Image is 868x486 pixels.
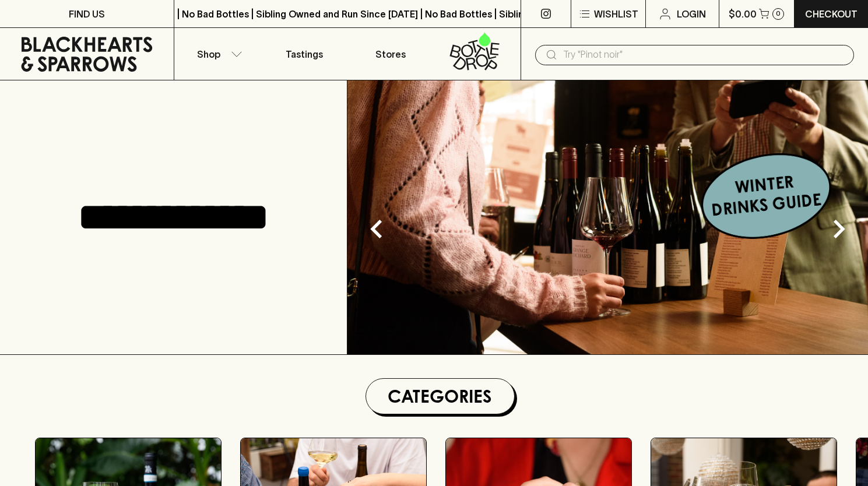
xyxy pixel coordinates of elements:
[375,47,406,61] p: Stores
[197,47,220,61] p: Shop
[563,45,845,64] input: Try "Pinot noir"
[776,10,781,17] p: 0
[353,206,400,252] button: Previous
[347,80,868,354] img: optimise
[347,28,434,80] a: Stores
[677,7,706,21] p: Login
[594,7,638,21] p: Wishlist
[816,206,862,252] button: Next
[174,28,261,80] button: Shop
[371,383,509,409] h1: Categories
[286,47,323,61] p: Tastings
[805,7,858,21] p: Checkout
[261,28,347,80] a: Tastings
[729,7,757,21] p: $0.00
[69,7,105,21] p: FIND US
